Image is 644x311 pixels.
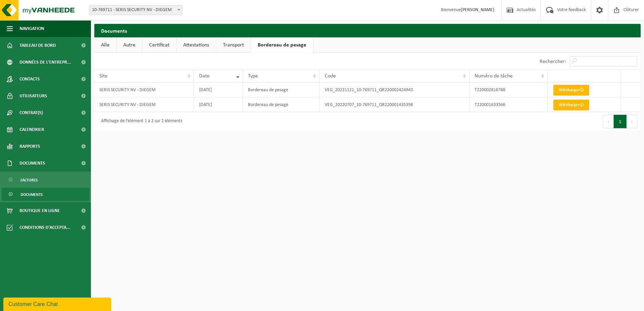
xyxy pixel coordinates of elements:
a: Factures [2,173,89,186]
span: Utilisateurs [20,88,47,104]
td: SERIS SECURITY NV - DIEGEM [94,82,194,97]
td: [DATE] [194,97,243,112]
strong: [PERSON_NAME] [461,7,494,12]
a: Certificat [142,37,176,53]
a: Télécharger [553,100,589,110]
span: Données de l'entrepr... [20,54,71,71]
span: Numéro de tâche [475,73,513,79]
span: Navigation [20,20,44,37]
td: T220001633566 [470,97,548,112]
span: 10-769711 - SERIS SECURITY NV - DIEGEM [89,5,183,15]
label: Rechercher: [540,59,566,64]
span: 10-769711 - SERIS SECURITY NV - DIEGEM [89,5,182,15]
a: Alle [94,37,116,53]
button: Next [627,115,637,128]
span: Calendrier [20,121,44,138]
a: Transport [216,37,251,53]
a: Bordereau de pesage [251,37,313,53]
span: Code [325,73,336,79]
td: [DATE] [194,82,243,97]
span: Type [248,73,258,79]
a: Autre [117,37,142,53]
div: Affichage de l'élément 1 à 2 sur 2 éléments [98,115,182,128]
span: Tableau de bord [20,37,56,54]
td: Bordereau de pesage [243,82,320,97]
span: Rapports [20,138,40,155]
button: Previous [603,115,614,128]
iframe: chat widget [3,296,112,311]
a: Télécharger [553,85,589,96]
td: SERIS SECURITY NV - DIEGEM [94,97,194,112]
a: Attestations [176,37,216,53]
span: Date [199,73,210,79]
span: Factures [21,174,38,186]
button: 1 [614,115,627,128]
span: Site [99,73,107,79]
span: Documents [21,188,43,201]
span: Contacts [20,71,40,88]
h2: Documents [94,24,641,37]
a: Documents [2,188,89,201]
span: Contrat(s) [20,104,43,121]
span: Boutique en ligne [20,202,60,219]
span: Conditions d'accepta... [20,219,70,236]
td: T220002818788 [470,82,548,97]
td: Bordereau de pesage [243,97,320,112]
td: VEG_20221121_10-769711_QR220002424943 [320,82,470,97]
td: VEG_20220707_10-769711_QR220001435398 [320,97,470,112]
span: Documents [20,155,45,172]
